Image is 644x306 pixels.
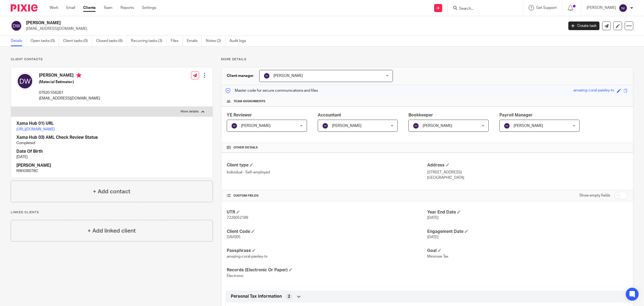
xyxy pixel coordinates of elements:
[229,36,250,46] a: Audit logs
[87,227,136,235] h4: + Add linked client
[227,170,427,175] p: Individual - Self-employed
[427,209,628,215] h4: Year End Date
[227,229,427,234] h4: Client Code
[11,4,38,12] img: Pixie
[573,88,614,94] div: amazing-coral-paisley-tv
[63,36,92,46] a: Client tasks (0)
[11,57,213,62] p: Client contacts
[171,36,183,46] a: Files
[413,123,419,129] img: svg%3E
[514,124,543,128] span: [PERSON_NAME]
[241,124,270,128] span: [PERSON_NAME]
[233,99,265,104] span: Team assignments
[26,20,453,26] h2: [PERSON_NAME]
[427,255,448,258] span: Minimise Tax
[16,140,207,146] p: Completed
[131,36,167,46] a: Recurring tasks (3)
[76,73,82,78] i: Primary
[233,145,258,150] span: Other details
[427,229,628,234] h4: Engagement Date
[264,73,270,79] img: svg%3E
[504,123,510,129] img: svg%3E
[231,123,237,129] img: svg%3E
[427,248,628,254] h4: Goal
[221,57,633,62] p: More details
[50,5,58,10] a: Work
[93,187,130,196] h4: + Add contact
[227,162,427,168] h4: Client type
[11,36,27,46] a: Details
[579,193,610,198] label: Show empty fields
[16,163,207,168] h4: [PERSON_NAME]
[16,149,207,154] h4: Date Of Birth
[227,274,244,278] span: Electronic
[227,209,427,215] h4: UTR
[427,162,628,168] h4: Address
[459,6,507,11] input: Search
[104,5,112,10] a: Team
[231,294,282,299] span: Personal Tax Information
[227,255,268,258] span: amazing-coral-paisley-tv
[423,124,452,128] span: [PERSON_NAME]
[39,96,100,101] p: [EMAIL_ADDRESS][DOMAIN_NAME]
[536,6,557,10] span: Get Support
[427,235,438,239] span: [DATE]
[318,113,341,117] span: Accountant
[206,36,225,46] a: Notes (2)
[225,88,318,93] p: Master code for secure communications and files
[322,123,328,129] img: svg%3E
[288,294,290,299] span: 2
[187,36,202,46] a: Emails
[11,210,213,215] p: Linked clients
[66,5,75,10] a: Email
[227,73,254,79] h3: Client manager
[332,124,361,128] span: [PERSON_NAME]
[16,127,55,131] a: [URL][DOMAIN_NAME]
[16,168,207,174] p: NW436078C
[427,216,438,220] span: [DATE]
[408,113,433,117] span: Bookkeeper
[39,90,100,95] p: 07920 556261
[181,109,199,114] p: More details
[227,267,427,273] h4: Records (Electronic Or Paper)
[96,36,127,46] a: Closed tasks (6)
[16,154,207,160] p: [DATE]
[273,74,303,78] span: [PERSON_NAME]
[227,235,240,239] span: DAV005
[587,5,616,10] p: [PERSON_NAME]
[227,216,248,220] span: 7226052189
[227,248,427,254] h4: Passphrase
[619,4,627,12] img: svg%3E
[16,121,207,126] h4: Xama Hub 01) URL
[83,5,96,10] a: Clients
[16,73,34,90] img: svg%3E
[568,22,599,30] a: Create task
[11,20,22,31] img: svg%3E
[427,170,628,175] p: [STREET_ADDRESS]
[499,113,533,117] span: Payroll Manager
[16,135,207,140] h4: Xama Hub 03) AML Check Review Status
[39,73,100,79] h4: [PERSON_NAME]
[427,175,628,180] p: [GEOGRAPHIC_DATA]
[26,26,560,31] p: [EMAIL_ADDRESS][DOMAIN_NAME]
[39,79,100,85] h5: (Material Estimator)
[227,113,252,117] span: YE Reviewer
[31,36,59,46] a: Open tasks (0)
[227,194,427,198] h4: CUSTOM FIELDS
[120,5,134,10] a: Reports
[142,5,156,10] a: Settings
